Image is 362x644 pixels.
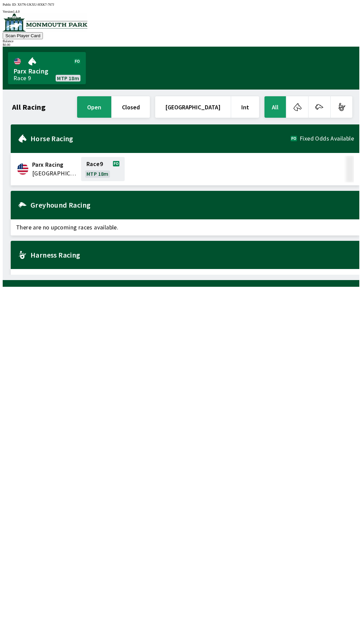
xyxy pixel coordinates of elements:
img: venue logo [3,13,87,32]
button: Int [231,96,259,118]
span: There are no upcoming races available. [11,219,359,235]
a: Race9MTP 18m [81,157,125,181]
h2: Harness Racing [31,252,354,258]
span: MTP 18m [86,171,109,176]
span: Race 9 [86,161,103,167]
div: Balance [3,39,359,43]
span: There are no upcoming races available. [11,269,359,285]
button: open [77,96,111,118]
span: Fixed Odds Available [300,136,354,141]
span: United States [32,169,77,178]
div: $ 0.00 [3,43,359,47]
button: All [264,96,286,118]
div: Version 1.4.0 [3,10,359,13]
button: closed [112,96,150,118]
h2: Greyhound Racing [31,202,354,208]
span: Parx Racing [32,160,77,169]
button: [GEOGRAPHIC_DATA] [155,96,231,118]
span: Parx Racing [13,67,80,75]
h2: Horse Racing [31,136,291,141]
span: MTP 18m [57,75,79,81]
a: Parx RacingRace 9MTP 18m [8,52,86,84]
button: Scan Player Card [3,32,43,39]
span: XS7N-UKXU-HXK7-767J [17,3,54,6]
h1: All Racing [12,104,46,110]
div: Race 9 [13,75,31,81]
div: Public ID: [3,3,359,6]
